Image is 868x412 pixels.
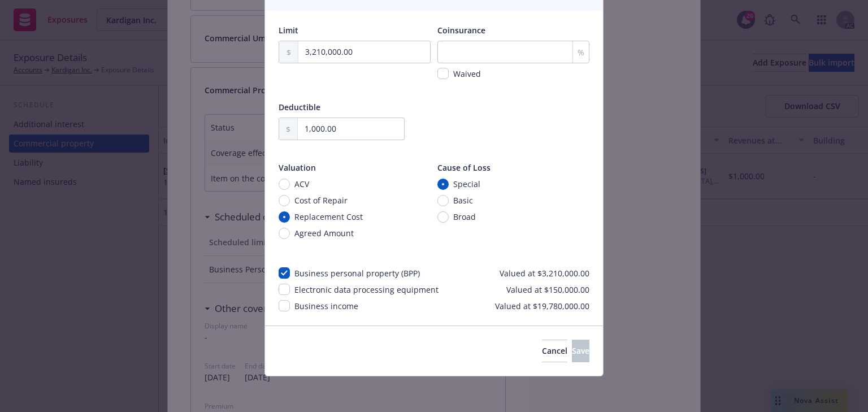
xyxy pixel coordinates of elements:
span: Agreed Amount [294,227,354,239]
span: Broad [453,211,476,223]
span: Business income [294,301,358,311]
input: Replacement Cost [279,211,290,223]
input: Cost of Repair [279,195,290,206]
span: Coinsurance [437,25,485,36]
span: Cancel [542,345,567,356]
span: Special [453,178,480,190]
span: Deductible [279,102,320,112]
span: Waived [453,68,481,79]
input: ACV [279,179,290,190]
input: 0.00 [298,41,430,63]
input: Agreed Amount [279,228,290,239]
span: Valued at $3,210,000.00 [500,267,589,279]
span: Cause of Loss [437,162,491,173]
span: Replacement Cost [294,211,363,223]
span: Valuation [279,162,316,173]
span: Cost of Repair [294,194,348,206]
input: Broad [437,211,449,223]
span: Electronic data processing equipment [294,284,439,295]
span: ACV [294,178,309,190]
span: Valued at $19,780,000.00 [495,300,589,312]
span: Limit [279,25,298,36]
button: Cancel [542,340,567,362]
input: Basic [437,195,449,206]
span: % [578,46,584,58]
span: Basic [453,194,473,206]
span: Valued at $150,000.00 [506,284,589,296]
button: Save [572,340,589,362]
span: Save [572,345,589,356]
span: Business personal property (BPP) [294,268,420,279]
input: Special [437,179,449,190]
input: 0.00 [298,118,404,140]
